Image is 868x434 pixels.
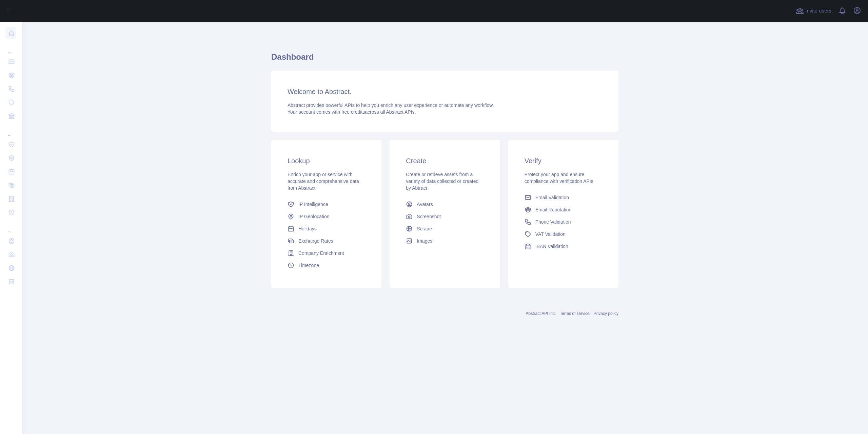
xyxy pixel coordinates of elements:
span: VAT Validation [535,231,566,238]
a: Company Enrichment [285,247,368,259]
a: Abstract API Inc. [526,311,556,316]
a: Email Reputation [522,204,605,216]
span: Avatars [417,201,433,208]
span: Protect your app and ensure compliance with verification APIs [525,172,593,184]
h3: Lookup [288,156,365,166]
h3: Create [406,156,484,166]
span: Images [417,238,432,244]
span: IP Intelligence [298,201,328,208]
h1: Dashboard [271,52,618,68]
div: ... [5,124,16,137]
a: IP Intelligence [285,198,368,210]
span: Exchange Rates [298,238,333,244]
span: Abstract provides powerful APIs to help you enrich any user experience or automate any workflow. [288,102,494,108]
span: IBAN Validation [535,243,568,250]
a: Exchange Rates [285,235,368,247]
a: Terms of service [560,311,589,316]
span: Phone Validation [535,219,571,225]
div: ... [5,41,16,54]
a: IBAN Validation [522,240,605,252]
span: IP Geolocation [298,213,330,220]
span: Timezone [298,262,319,269]
span: Enrich your app or service with accurate and comprehensive data from Abstract [288,172,359,191]
span: Your account comes with across all Abstract APIs. [288,109,416,115]
a: Phone Validation [522,216,605,228]
span: Company Enrichment [298,250,344,257]
span: Holidays [298,225,317,232]
span: Email Reputation [535,206,572,213]
a: Images [403,235,486,247]
a: Avatars [403,198,486,210]
a: Email Validation [522,191,605,204]
span: Screenshot [417,213,441,220]
div: ... [5,220,16,233]
h3: Welcome to Abstract. [288,87,602,96]
h3: Verify [525,156,602,166]
span: Create or retrieve assets from a variety of data collected or created by Abtract [406,172,478,191]
span: free credits [341,109,365,115]
a: Timezone [285,259,368,271]
span: Invite users [805,7,831,15]
a: Scrape [403,223,486,235]
span: Email Validation [535,194,569,201]
a: VAT Validation [522,228,605,240]
a: Holidays [285,223,368,235]
a: IP Geolocation [285,210,368,223]
a: Privacy policy [594,311,618,316]
a: Screenshot [403,210,486,223]
button: Invite users [794,5,833,16]
span: Scrape [417,225,432,232]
